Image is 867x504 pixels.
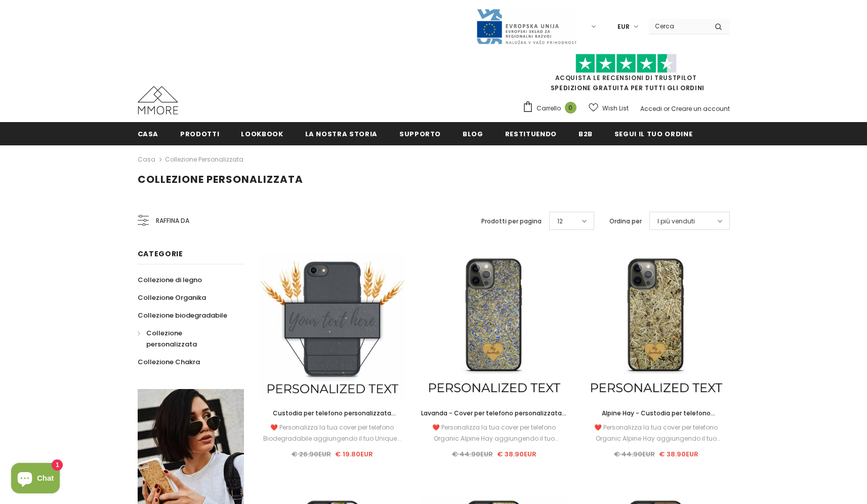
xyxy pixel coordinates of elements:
[609,216,642,226] label: Ordina per
[614,449,655,459] span: € 44.90EUR
[138,311,227,320] span: Collezione biodegradabile
[241,129,283,139] span: Lookbook
[657,216,695,226] span: I più venduti
[583,408,729,419] a: Alpine Hay - Custodia per telefono personalizzata - Regalo personalizzato
[421,409,567,429] span: Lavanda - Cover per telefono personalizzata - Regalo personalizzato
[617,22,630,32] span: EUR
[138,249,183,259] span: Categorie
[259,408,406,419] a: Custodia per telefono personalizzata biodegradabile - nera
[671,104,730,113] a: Creare un account
[579,122,593,145] a: B2B
[138,357,200,367] span: Collezione Chakra
[421,422,567,444] div: ❤️ Personalizza la tua cover per telefono Organic Alpine Hay aggiungendo il tuo Unique...
[138,172,303,186] span: Collezione personalizzata
[522,101,582,116] a: Carrello 0
[138,293,206,302] span: Collezione Organika
[138,129,159,139] span: Casa
[505,129,557,139] span: Restituendo
[497,449,536,459] span: € 38.90EUR
[476,22,577,30] a: Javni Razpis
[463,122,483,145] a: Blog
[536,103,561,113] span: Carrello
[138,271,202,289] a: Collezione di legno
[452,449,493,459] span: € 44.90EUR
[589,99,629,117] a: Wish List
[156,215,189,226] span: Raffina da
[565,102,576,113] span: 0
[146,328,197,349] span: Collezione personalizzata
[463,129,483,139] span: Blog
[583,422,729,444] div: ❤️ Personalizza la tua cover per telefono Organic Alpine Hay aggiungendo il tuo Unique...
[575,54,677,73] img: Fidati di Pilot Stars
[579,129,593,139] span: B2B
[594,409,718,429] span: Alpine Hay - Custodia per telefono personalizzata - Regalo personalizzato
[305,129,378,139] span: La nostra storia
[555,73,697,82] a: Acquista le recensioni di TrustPilot
[399,129,441,139] span: supporto
[138,324,233,353] a: Collezione personalizzata
[649,19,707,33] input: Search Site
[273,409,396,429] span: Custodia per telefono personalizzata biodegradabile - nera
[180,122,219,145] a: Prodotti
[557,216,563,226] span: 12
[659,449,698,459] span: € 38.90EUR
[640,104,662,113] a: Accedi
[476,8,577,45] img: Javni Razpis
[138,306,227,324] a: Collezione biodegradabile
[8,463,63,496] inbox-online-store-chat: Shopify online store chat
[481,216,542,226] label: Prodotti per pagina
[138,122,159,145] a: Casa
[505,122,557,145] a: Restituendo
[421,408,567,419] a: Lavanda - Cover per telefono personalizzata - Regalo personalizzato
[292,449,331,459] span: € 26.90EUR
[138,153,155,166] a: Casa
[664,104,670,113] span: or
[138,289,206,306] a: Collezione Organika
[241,122,283,145] a: Lookbook
[165,155,243,164] a: Collezione personalizzata
[305,122,378,145] a: La nostra storia
[138,275,202,285] span: Collezione di legno
[614,129,692,139] span: Segui il tuo ordine
[614,122,692,145] a: Segui il tuo ordine
[259,422,406,444] div: ❤️ Personalizza la tua cover per telefono Biodegradabile aggiungendo il tuo Unique...
[602,103,629,113] span: Wish List
[399,122,441,145] a: supporto
[138,86,178,114] img: Casi MMORE
[180,129,219,139] span: Prodotti
[522,58,730,92] span: SPEDIZIONE GRATUITA PER TUTTI GLI ORDINI
[335,449,373,459] span: € 19.80EUR
[138,353,200,371] a: Collezione Chakra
